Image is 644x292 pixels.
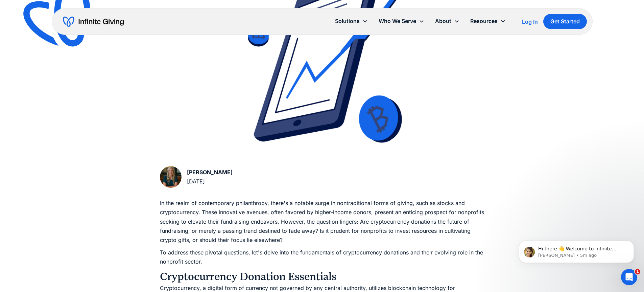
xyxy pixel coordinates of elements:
a: Get Started [543,14,587,29]
div: Resources [465,14,511,28]
a: Log In [522,18,538,26]
div: Resources [470,17,498,26]
div: Who We Serve [379,17,416,26]
iframe: Intercom live chat [621,269,637,285]
a: [PERSON_NAME][DATE] [160,166,233,188]
div: About [430,14,465,28]
p: To address these pivotal questions, let's delve into the fundamentals of cryptocurrency donations... [160,248,484,266]
h3: Cryptocurrency Donation Essentials [160,270,484,284]
div: Solutions [335,17,360,26]
div: [DATE] [187,177,233,186]
span: 1 [635,269,640,274]
div: [PERSON_NAME] [187,168,233,177]
div: Solutions [330,14,373,28]
div: Log In [522,19,538,24]
div: About [435,17,451,26]
a: home [63,16,124,27]
iframe: Intercom notifications message [509,226,644,274]
p: In the realm of contemporary philanthropy, there's a notable surge in nontraditional forms of giv... [160,199,484,245]
div: Who We Serve [373,14,430,28]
